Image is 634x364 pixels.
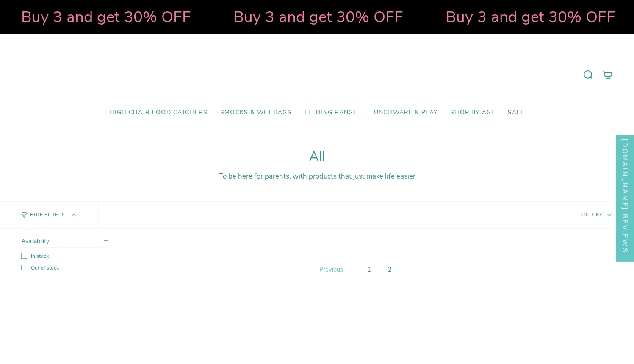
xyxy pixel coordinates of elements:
[319,265,343,274] span: Previous
[21,237,108,248] summary: Availability
[20,6,190,28] strong: Buy 3 and get 30% OFF
[21,265,108,271] label: Out of stock
[364,264,374,276] a: 1
[233,6,402,28] strong: Buy 3 and get 30% OFF
[21,149,613,165] h1: All
[219,171,415,181] span: To be here for parents, with products that just make life easier
[450,109,495,116] span: Shop by Age
[370,109,437,116] span: Lunchware & Play
[364,103,444,123] a: Lunchware & Play
[214,103,298,123] a: Smocks & Wet Bags
[244,47,390,103] a: Mumma’s Little Helpers
[21,237,49,245] span: Availability
[298,103,364,123] a: Feeding Range
[581,212,603,218] span: Sort by
[317,263,345,276] a: Previous
[109,109,208,116] span: High Chair Food Catchers
[220,109,292,116] span: Smocks & Wet Bags
[30,213,65,218] span: Hide Filters
[444,103,501,123] a: Shop by Age
[501,103,531,123] a: SALE
[385,264,395,276] a: 2
[559,202,634,228] button: Sort by
[103,103,214,123] a: High Chair Food Catchers
[305,109,357,116] span: Feeding Range
[508,109,525,116] span: SALE
[445,6,615,28] strong: Buy 3 and get 30% OFF
[616,121,634,262] div: Click to open Judge.me floating reviews tab
[21,253,108,259] label: In stock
